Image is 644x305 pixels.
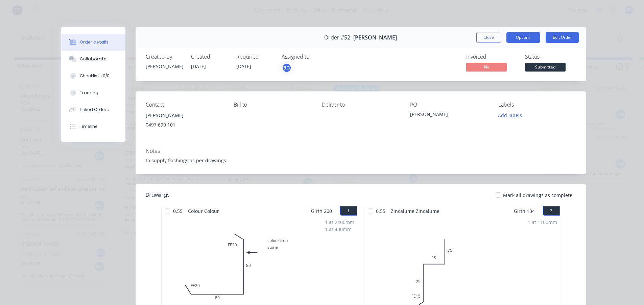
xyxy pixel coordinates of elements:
div: Timeline [80,123,98,130]
span: Submitted [525,63,566,71]
div: PO [410,102,487,108]
div: 0497 699 101 [146,120,223,130]
div: Notes [146,148,576,154]
div: [PERSON_NAME]0497 699 101 [146,111,223,132]
div: Required [236,54,273,60]
button: Tracking [61,84,125,101]
div: Checklists 0/0 [80,73,110,79]
div: 1 at 1100mm [528,219,557,226]
button: Checklists 0/0 [61,67,125,84]
div: Bill to [234,102,311,108]
span: Order #52 - [324,34,353,41]
div: [PERSON_NAME] [146,111,223,120]
div: [PERSON_NAME] [146,63,183,70]
button: Order details [61,34,125,51]
div: Order details [80,39,109,45]
button: Timeline [61,118,125,135]
span: Mark all drawings as complete [503,192,572,199]
span: 0.55 [373,206,388,216]
div: Collaborate [80,56,106,62]
span: Zincalume Zincalume [388,206,442,216]
button: BC [282,63,292,73]
div: Invoiced [466,54,517,60]
div: Status [525,54,576,60]
div: Created by [146,54,183,60]
span: [DATE] [191,63,206,70]
button: Close [476,32,501,43]
button: 1 [340,206,357,216]
span: Girth 200 [311,206,332,216]
button: 2 [543,206,560,216]
div: Tracking [80,90,98,96]
span: [PERSON_NAME] [353,34,397,41]
div: Deliver to [322,102,399,108]
button: Options [506,32,540,43]
div: Linked Orders [80,107,109,113]
span: Girth 134 [514,206,535,216]
div: Created [191,54,228,60]
span: No [466,63,507,71]
div: 1 at 2400mm [325,219,354,226]
div: 1 at 400mm [325,226,354,233]
div: [PERSON_NAME] [410,111,487,120]
span: [DATE] [236,63,251,70]
div: Drawings [146,191,170,199]
div: Labels [498,102,576,108]
div: Contact [146,102,223,108]
button: Collaborate [61,51,125,67]
div: to supply flashings as per drawings [146,157,576,164]
button: Submitted [525,63,566,73]
div: Assigned to [282,54,349,60]
span: 0.55 [170,206,185,216]
button: Add labels [495,111,526,120]
span: Colour Colour [185,206,222,216]
button: Edit Order [546,32,579,43]
button: Linked Orders [61,101,125,118]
